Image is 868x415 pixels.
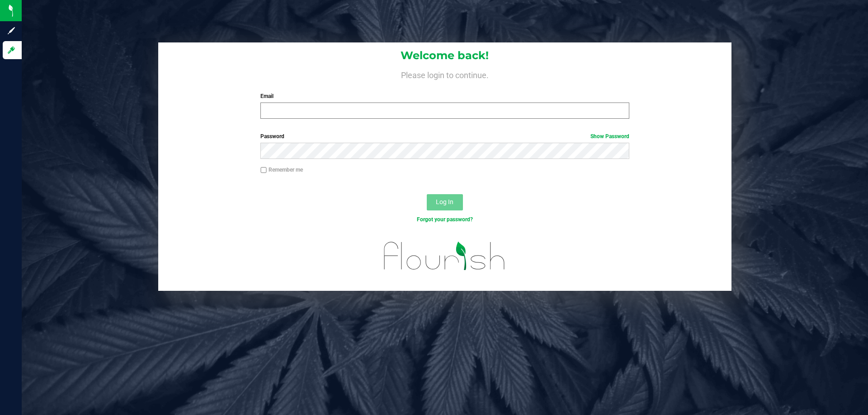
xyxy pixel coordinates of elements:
[590,133,629,140] a: Show Password
[260,166,303,174] label: Remember me
[417,216,473,223] a: Forgot your password?
[427,194,463,210] button: Log In
[7,46,16,55] inline-svg: Log in
[260,92,629,100] label: Email
[260,167,267,173] input: Remember me
[158,50,731,61] h1: Welcome back!
[373,233,516,279] img: flourish_logo.svg
[158,69,731,79] h4: Please login to continue.
[7,26,16,35] inline-svg: Sign up
[436,198,453,205] span: Log In
[260,133,284,140] span: Password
